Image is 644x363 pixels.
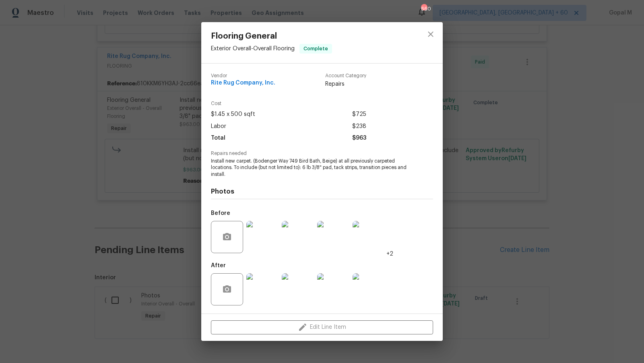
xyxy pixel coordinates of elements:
[352,132,366,144] span: $963
[211,132,225,144] span: Total
[211,109,255,120] span: $1.45 x 500 sqft
[386,250,393,258] span: +2
[352,109,366,120] span: $725
[352,121,366,132] span: $238
[211,188,433,196] h4: Photos
[211,101,366,106] span: Cost
[211,121,226,132] span: Labor
[421,5,427,13] div: 660
[300,45,331,53] span: Complete
[211,73,275,78] span: Vendor
[211,151,433,156] span: Repairs needed
[211,32,332,41] span: Flooring General
[211,210,230,216] h5: Before
[211,158,411,178] span: Install new carpet. (Bodenger Way 749 Bird Bath, Beige) at all previously carpeted locations. To ...
[211,46,295,52] span: Exterior Overall - Overall Flooring
[325,73,366,78] span: Account Category
[211,263,226,268] h5: After
[325,80,366,88] span: Repairs
[211,80,275,86] span: Rite Rug Company, Inc.
[421,25,440,44] button: close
